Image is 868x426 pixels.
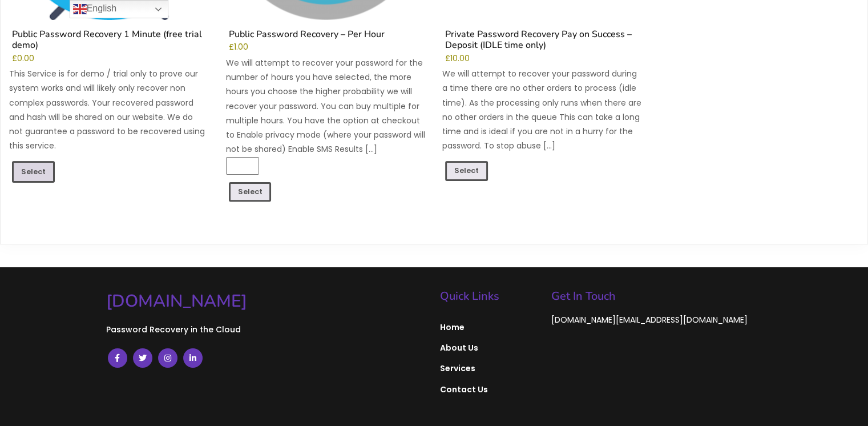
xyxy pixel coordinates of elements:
span: Services [440,363,540,373]
bdi: 0.00 [12,53,34,64]
p: We will attempt to recover your password during a time there are no other orders to process (idle... [442,67,642,153]
a: Home [440,317,540,337]
span: £ [445,53,450,64]
a: Contact Us [440,379,540,400]
img: en [73,2,87,16]
p: This Service is for demo / trial only to prove our system works and will likely only recover non ... [9,67,209,153]
h2: Private Password Recovery Pay on Success – Deposit (IDLE time only) [442,29,642,54]
input: Product quantity [226,157,259,175]
span: About Us [440,343,540,353]
bdi: 1.00 [229,42,248,53]
h2: Public Password Recovery – Per Hour [226,29,426,43]
span: [DOMAIN_NAME][EMAIL_ADDRESS][DOMAIN_NAME] [551,314,748,325]
p: We will attempt to recover your password for the number of hours you have selected, the more hour... [226,56,426,156]
a: Services [440,358,540,379]
h5: Quick Links [440,291,540,302]
span: £ [12,53,17,64]
a: About Us [440,337,540,358]
span: £ [229,42,234,53]
a: [DOMAIN_NAME] [106,290,429,312]
bdi: 10.00 [445,53,470,64]
span: Home [440,322,540,332]
p: Password Recovery in the Cloud [106,321,429,337]
h5: Get In Touch [551,291,762,302]
a: [DOMAIN_NAME][EMAIL_ADDRESS][DOMAIN_NAME] [551,314,748,326]
a: Add to cart: “Public Password Recovery - Per Hour” [229,182,272,202]
span: Contact Us [440,384,540,395]
a: Add to cart: “Private Password Recovery Pay on Success - Deposit (IDLE time only)” [445,161,488,181]
a: Read more about “Public Password Recovery 1 Minute (free trial demo)” [12,161,55,183]
h2: Public Password Recovery 1 Minute (free trial demo) [9,29,209,54]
